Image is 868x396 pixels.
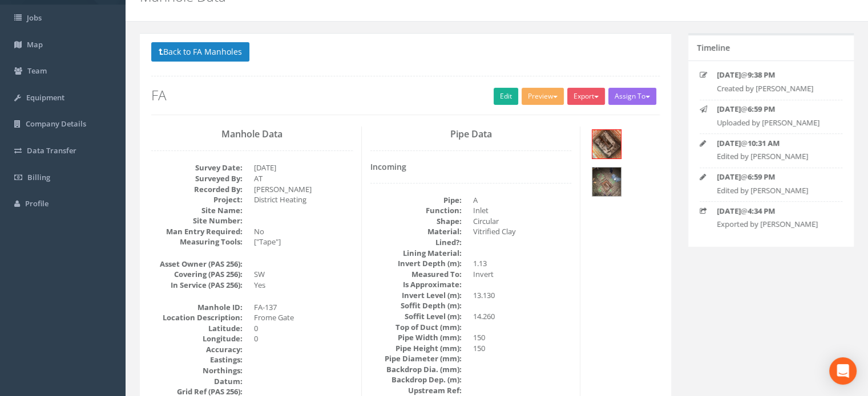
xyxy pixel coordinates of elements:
[151,280,243,291] dt: In Service (PAS 256):
[254,236,353,247] dd: ["Tape"]
[370,385,462,396] dt: Upstream Ref:
[370,311,462,322] dt: Soffit Level (m):
[370,300,462,311] dt: Soffit Depth (m):
[254,333,353,344] dd: 0
[717,206,741,216] strong: [DATE]
[748,206,775,216] strong: 4:34 PM
[151,302,243,313] dt: Manhole ID:
[254,162,353,173] dd: [DATE]
[370,343,462,354] dt: Pipe Height (mm):
[370,162,572,171] h4: Incoming
[748,70,775,80] strong: 9:38 PM
[254,302,353,313] dd: FA-137
[25,198,49,209] span: Profile
[592,130,621,158] img: 365393fa-b3de-8e70-c787-d90bb8e139c9_687c3352-d393-77a1-5c58-92be6e5b7ab8_thumb.jpg
[151,129,353,140] h3: Manhole Data
[494,88,518,105] a: Edit
[829,357,857,385] div: Open Intercom Messenger
[27,66,47,76] span: Team
[717,219,833,230] p: Exported by [PERSON_NAME]
[151,376,243,387] dt: Datum:
[370,322,462,333] dt: Top of Duct (mm):
[27,145,76,156] span: Data Transfer
[370,353,462,364] dt: Pipe Diameter (mm):
[370,290,462,301] dt: Invert Level (m):
[473,311,572,322] dd: 14.260
[717,138,741,148] strong: [DATE]
[151,194,243,205] dt: Project:
[717,70,833,80] p: @
[370,364,462,375] dt: Backdrop Dia. (mm):
[697,43,730,52] h5: Timeline
[370,374,462,385] dt: Backdrop Dep. (m):
[370,269,462,280] dt: Measured To:
[254,312,353,323] dd: Frome Gate
[717,104,833,115] p: @
[370,205,462,216] dt: Function:
[473,195,572,206] dd: A
[151,354,243,365] dt: Eastings:
[254,184,353,195] dd: [PERSON_NAME]
[370,279,462,290] dt: Is Approximate:
[717,151,833,162] p: Edited by [PERSON_NAME]
[254,173,353,184] dd: AT
[717,117,833,128] p: Uploaded by [PERSON_NAME]
[151,312,243,323] dt: Location Description:
[717,83,833,94] p: Created by [PERSON_NAME]
[567,88,605,105] button: Export
[151,365,243,376] dt: Northings:
[151,205,243,216] dt: Site Name:
[151,184,243,195] dt: Recorded By:
[473,216,572,227] dd: Circular
[254,194,353,205] dd: District Heating
[717,104,741,114] strong: [DATE]
[748,138,780,148] strong: 10:31 AM
[717,70,741,80] strong: [DATE]
[748,172,775,182] strong: 6:59 PM
[151,333,243,344] dt: Longitude:
[370,129,572,140] h3: Pipe Data
[473,258,572,269] dd: 1.13
[27,13,42,23] span: Jobs
[151,259,243,270] dt: Asset Owner (PAS 256):
[151,42,249,62] button: Back to FA Manholes
[254,280,353,291] dd: Yes
[151,215,243,226] dt: Site Number:
[370,195,462,206] dt: Pipe:
[151,173,243,184] dt: Surveyed By:
[26,119,86,129] span: Company Details
[370,258,462,269] dt: Invert Depth (m):
[27,39,43,50] span: Map
[151,162,243,173] dt: Survey Date:
[473,290,572,301] dd: 13.130
[370,237,462,248] dt: Lined?:
[592,168,621,196] img: 365393fa-b3de-8e70-c787-d90bb8e139c9_dcbf2d6e-9959-9112-977d-fc0fc14451e1_thumb.jpg
[151,226,243,237] dt: Man Entry Required:
[473,226,572,237] dd: Vitrified Clay
[717,172,833,182] p: @
[370,216,462,227] dt: Shape:
[26,92,64,103] span: Equipment
[608,88,656,105] button: Assign To
[370,332,462,343] dt: Pipe Width (mm):
[473,332,572,343] dd: 150
[473,269,572,280] dd: Invert
[717,185,833,196] p: Edited by [PERSON_NAME]
[151,323,243,334] dt: Latitude:
[27,172,50,182] span: Billing
[151,236,243,247] dt: Measuring Tools:
[748,104,775,114] strong: 6:59 PM
[473,343,572,354] dd: 150
[717,172,741,182] strong: [DATE]
[151,269,243,280] dt: Covering (PAS 256):
[254,226,353,237] dd: No
[151,344,243,355] dt: Accuracy:
[717,138,833,149] p: @
[254,323,353,334] dd: 0
[254,269,353,280] dd: SW
[473,205,572,216] dd: Inlet
[522,88,564,105] button: Preview
[370,226,462,237] dt: Material:
[151,88,660,103] h2: FA
[717,206,833,217] p: @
